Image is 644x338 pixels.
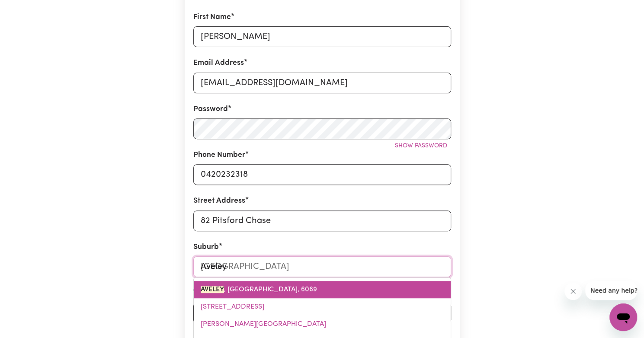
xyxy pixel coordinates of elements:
span: [PERSON_NAME][GEOGRAPHIC_DATA] [201,321,326,328]
input: e.g. daniela.d88@gmail.com [193,73,451,93]
iframe: Close message [564,283,582,300]
label: Password [193,104,228,115]
input: e.g. 221B Victoria St [193,210,451,231]
span: [STREET_ADDRESS] [201,303,264,310]
mark: AVELEY [201,286,224,293]
input: e.g. Daniela [193,26,451,47]
label: Phone Number [193,150,245,161]
label: Email Address [193,57,244,69]
iframe: Message from company [585,281,637,300]
a: AVENELL HEIGHTS, Queensland, 4670 [194,316,451,333]
label: First Name [193,12,231,23]
a: AVENEL, Victoria, 3664 [194,298,451,316]
a: AVELEY, Western Australia, 6069 [194,281,451,298]
input: e.g. North Bondi, New South Wales [193,256,451,277]
button: Show password [391,139,451,153]
iframe: Button to launch messaging window [609,303,637,331]
label: Suburb [193,242,219,253]
span: , [GEOGRAPHIC_DATA], 6069 [201,286,317,293]
label: Street Address [193,195,245,207]
span: Show password [395,143,447,149]
span: Need any help? [5,6,52,13]
input: e.g. 0412 345 678 [193,164,451,185]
